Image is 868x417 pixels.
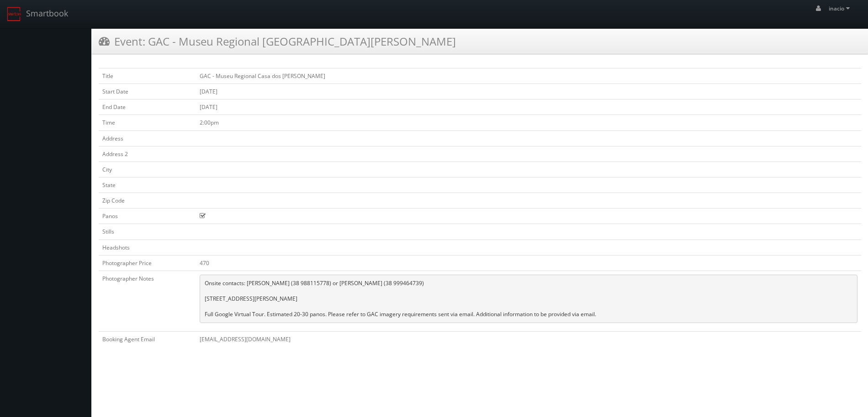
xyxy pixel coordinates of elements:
[99,240,196,255] td: Headshots
[7,7,21,21] img: smartbook-logo.png
[99,208,196,224] td: Panos
[196,84,861,99] td: [DATE]
[99,146,196,162] td: Address 2
[196,115,861,130] td: 2:00pm
[99,255,196,271] td: Photographer Price
[99,130,196,146] td: Address
[196,255,861,271] td: 470
[99,177,196,193] td: State
[196,99,861,115] td: [DATE]
[99,331,196,347] td: Booking Agent Email
[196,331,861,347] td: [EMAIL_ADDRESS][DOMAIN_NAME]
[99,224,196,240] td: Stills
[196,68,861,84] td: GAC - Museu Regional Casa dos [PERSON_NAME]
[99,115,196,130] td: Time
[99,84,196,99] td: Start Date
[99,271,196,331] td: Photographer Notes
[200,275,857,323] pre: Onsite contacts: [PERSON_NAME] (38 988115778) or [PERSON_NAME] (38 999464739) [STREET_ADDRESS][PE...
[99,33,456,49] h3: Event: GAC - Museu Regional [GEOGRAPHIC_DATA][PERSON_NAME]
[829,5,852,12] span: inacio
[99,193,196,208] td: Zip Code
[99,68,196,84] td: Title
[99,162,196,177] td: City
[99,99,196,115] td: End Date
